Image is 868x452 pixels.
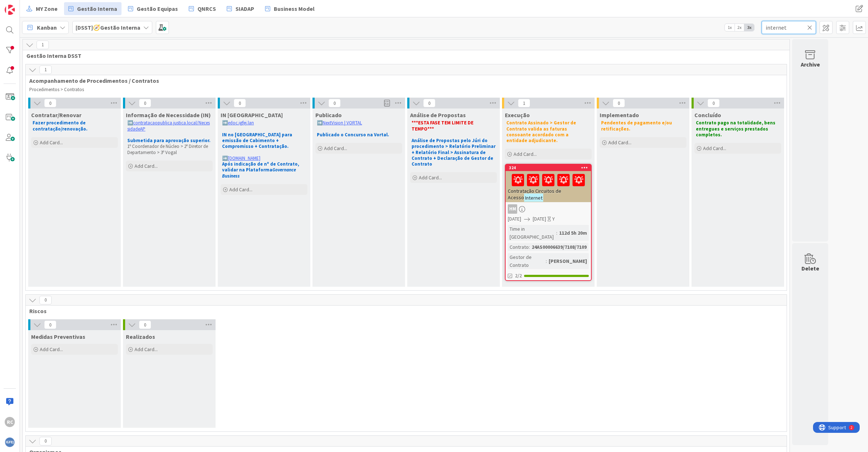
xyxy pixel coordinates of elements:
strong: Submetida para aprovação superior. [127,137,210,144]
span: Contratação Circuitos de Acesso [508,188,561,201]
span: Informação de Necessidade (IN) [126,111,211,119]
span: 0 [139,99,151,107]
div: HM [508,204,517,214]
a: [DOMAIN_NAME] [228,155,260,161]
span: Execução [505,111,530,119]
span: Concluído [694,111,721,119]
a: edoc.igfej.lan [228,120,254,126]
span: 0 [234,99,246,107]
a: contratacaopublica.justica.local/NecessidadeAP [127,120,210,132]
p: ➡️ [127,120,211,132]
strong: Contrato Assinado > Gestor de Contrato valida as faturas consoante acordado com a entidade adjudi... [506,120,577,144]
span: IN Aprovada [221,111,283,119]
a: Gestão Equipas [124,2,182,15]
span: Add Card... [40,139,63,146]
a: 324Contratação Circuitos de AcessoInternetHM[DATE][DATE]YTime in [GEOGRAPHIC_DATA]:112d 5h 20mCon... [505,164,592,281]
span: 1 [518,99,530,107]
div: HM [506,204,591,214]
span: SIADAP [235,4,254,13]
div: 24AS00006639/7108/7109 [530,243,588,251]
span: Riscos [29,307,778,315]
span: Acompanhamento de Procedimentos / Contratos [29,77,778,84]
span: Add Card... [514,151,537,157]
span: Support [15,1,33,10]
span: Add Card... [40,346,63,353]
span: 0 [44,99,56,107]
input: Quick Filter... [762,21,816,34]
div: Gestor de Contrato [508,253,546,269]
strong: Publicado o Concurso na Vortal. [317,132,389,138]
span: Análise de Propostas [410,111,466,119]
span: Gestão Interna DSST [26,52,780,59]
a: QNRCS [184,2,220,15]
a: Business Model [261,2,319,15]
div: Time in [GEOGRAPHIC_DATA] [508,225,556,241]
span: 0 [707,99,720,107]
em: Governance Business [222,167,297,179]
span: : [529,243,530,251]
a: NextVision | VORTAL [323,120,362,126]
img: avatar [5,437,15,447]
div: 2 [38,3,39,9]
img: Visit kanbanzone.com [5,5,15,15]
span: Gestão Equipas [137,4,178,13]
p: ➡️ [222,155,306,161]
div: Y [552,215,555,223]
span: Publicado [315,111,342,119]
span: 0 [423,99,435,107]
div: 324 [506,165,591,171]
span: Business Model [274,4,315,13]
strong: Pendentes de pagamento e/ou retificações. [601,120,673,132]
span: 0 [613,99,625,107]
span: 0 [44,320,56,329]
div: Archive [801,60,820,69]
span: Add Card... [608,139,631,146]
span: : [546,257,547,265]
strong: ***ESTA FASE TEM LIMITE DE TEMPO*** [412,120,475,132]
a: Gestão Interna [64,2,122,15]
span: Add Card... [135,346,158,353]
span: Add Card... [135,163,158,169]
span: 2/2 [515,272,522,280]
span: Gestão Interna [77,4,117,13]
strong: Após indicação de nº de Contrato, validar na Plataforma [222,161,300,179]
div: 324Contratação Circuitos de AcessoInternet [506,165,591,202]
div: Contrato [508,243,529,251]
span: 1x [725,24,735,31]
div: Delete [801,264,819,273]
span: 3x [744,24,754,31]
span: Medidas Preventivas [31,333,85,340]
span: MY Zone [36,4,58,13]
div: 112d 5h 20m [557,229,589,237]
a: SIADAP [222,2,259,15]
p: 1º Coordenador de Núcleo > 2º Diretor de Departamento > 3º Vogal [127,144,211,155]
span: 1 [39,65,52,74]
a: MY Zone [22,2,62,15]
b: [DSST]🧭Gestão Interna [76,24,140,31]
div: RC [5,417,15,427]
span: [DATE] [508,215,521,223]
strong: Contrato pago na totalidade, bens entregues e serviços prestados completos. [696,120,776,138]
span: 0 [139,320,151,329]
span: Add Card... [419,174,442,181]
strong: IN no [GEOGRAPHIC_DATA] para emissão de Cabimento + Compromisso + Contratação. [222,132,293,150]
span: 2x [735,24,744,31]
p: ➡️ [222,120,306,126]
strong: Fazer procedimento de contratação/renovação. [33,120,88,132]
mark: Internet [524,193,543,202]
span: Implementado [600,111,639,119]
span: 0 [39,437,52,445]
div: 324 [509,165,591,170]
span: 0 [328,99,341,107]
span: Add Card... [229,186,252,193]
span: Contratar/Renovar [31,111,81,119]
div: [PERSON_NAME] [547,257,589,265]
p: Procedimentos > Contratos [29,87,783,93]
span: 0 [39,296,52,304]
span: Realizados [126,333,155,340]
span: Add Card... [703,145,726,152]
span: 1 [37,40,49,49]
strong: Análise de Propostas pelo Júri do procedimento > Relatório Preliminar + Relatório Final > Assinat... [412,137,497,167]
p: ➡️ [317,120,401,126]
span: QNRCS [197,4,216,13]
